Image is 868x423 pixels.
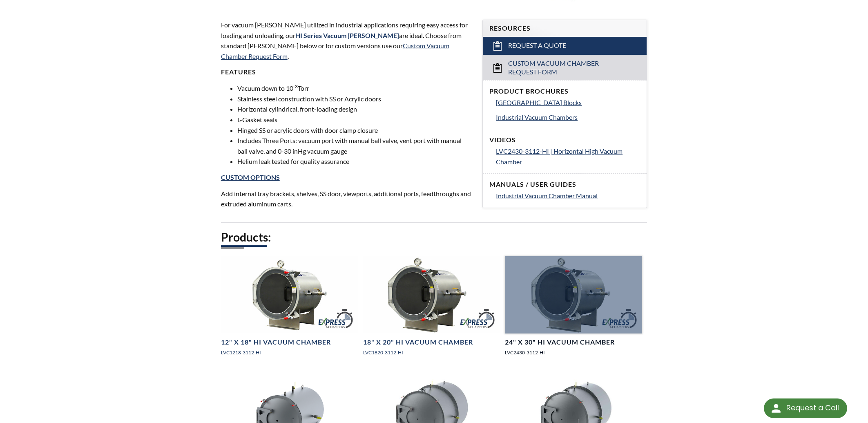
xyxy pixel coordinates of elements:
li: Helium leak tested for quality assurance [237,156,473,167]
a: Industrial Vacuum Chamber Manual [496,190,640,201]
h4: Resources [489,24,640,33]
a: LVC2430-3112-HI | Horizontal High Vacuum Chamber [496,146,640,167]
span: Request a Quote [508,41,566,50]
h4: Product Brochures [489,87,640,96]
strong: HI Series Vacuum [PERSON_NAME] [295,31,399,39]
a: [GEOGRAPHIC_DATA] Blocks [496,97,640,108]
a: Custom Options [221,173,280,181]
h4: 18" X 20" HI Vacuum Chamber [363,338,473,347]
a: LVC1218-3112-HI Express Chamber12" X 18" HI Vacuum ChamberLVC1218-3112-HI [221,256,358,363]
li: Hinged SS or acrylic doors with door clamp closure [237,125,473,136]
div: Request a Call [764,398,847,418]
div: Request a Call [786,398,839,417]
span: LVC2430-3112-HI | Horizontal High Vacuum Chamber [496,147,623,166]
h4: 24" X 30" HI Vacuum Chamber [505,338,615,347]
span: Custom Vacuum Chamber Request Form [508,59,623,76]
a: Custom Vacuum Chamber Request Form [221,42,449,60]
li: Stainless steel construction with SS or Acrylic doors [237,94,473,104]
a: Custom Vacuum Chamber Request Form [483,55,647,81]
h2: Products: [221,230,647,245]
sup: -3 [293,83,298,90]
a: Request a Quote [483,37,647,55]
p: LVC1820-3112-HI [363,349,500,356]
a: Industrial Vacuum Chambers [496,112,640,123]
h4: 12" X 18" HI Vacuum Chamber [221,338,331,347]
span: Industrial Vacuum Chambers [496,113,578,121]
li: Includes Three Ports: vacuum port with manual ball valve, vent port with manual ball valve, and 0... [237,135,473,156]
h4: Videos [489,136,640,144]
img: round button [770,402,783,415]
span: [GEOGRAPHIC_DATA] Blocks [496,98,582,106]
h4: Manuals / User Guides [489,180,640,189]
a: LVC1820-3112-HI Horizontal Express Chamber, right side angled view18" X 20" HI Vacuum ChamberLVC1... [363,256,500,363]
li: L-Gasket seals [237,114,473,125]
p: Add internal tray brackets, shelves, SS door, viewports, additional ports, feedthroughs and extru... [221,188,473,209]
p: For vacuum [PERSON_NAME] utilized in industrial applications requiring easy access for loading an... [221,20,473,61]
span: Industrial Vacuum Chamber Manual [496,192,598,199]
p: LVC1218-3112-HI [221,349,358,356]
li: Horizontal cylindrical, front-loading design [237,104,473,114]
h4: FEATURES [221,68,473,76]
a: LVC2430-3112-HI Horizontal SS Express Chamber, angle view24" X 30" HI Vacuum ChamberLVC2430-3112-HI [505,256,642,363]
li: Vacuum down to 10 Torr [237,83,473,94]
p: LVC2430-3112-HI [505,349,642,356]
